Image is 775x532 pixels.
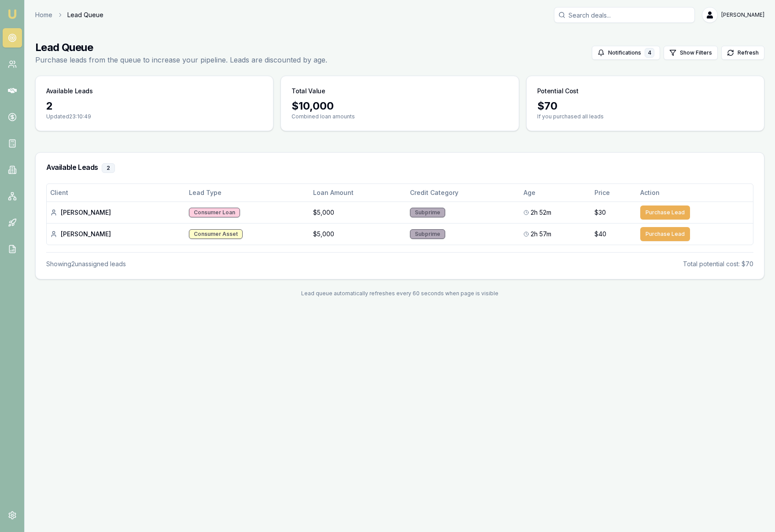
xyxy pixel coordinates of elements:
[50,230,182,238] div: [PERSON_NAME]
[46,163,753,173] h3: Available Leads
[531,208,551,217] span: 2h 52m
[102,163,115,173] div: 2
[292,99,508,113] div: $ 10,000
[645,48,654,58] div: 4
[189,208,240,217] div: Consumer Loan
[47,184,185,202] th: Client
[721,46,764,60] button: Refresh
[537,99,753,113] div: $ 70
[185,184,310,202] th: Lead Type
[410,208,445,217] div: Subprime
[35,11,52,19] a: Home
[35,11,103,19] nav: breadcrumb
[664,46,718,60] button: Show Filters
[592,46,660,60] button: Notifications4
[310,184,407,202] th: Loan Amount
[591,184,637,202] th: Price
[35,55,327,65] p: Purchase leads from the queue to increase your pipeline. Leads are discounted by age.
[531,230,551,238] span: 2h 57m
[35,290,764,297] div: Lead queue automatically refreshes every 60 seconds when page is visible
[35,40,327,55] h1: Lead Queue
[310,223,407,245] td: $5,000
[189,229,243,239] div: Consumer Asset
[292,87,325,95] h3: Total Value
[520,184,591,202] th: Age
[46,113,262,120] p: Updated 23:10:49
[67,11,103,19] span: Lead Queue
[721,11,764,18] span: [PERSON_NAME]
[46,87,93,95] h3: Available Leads
[46,99,262,113] div: 2
[310,202,407,223] td: $5,000
[46,260,126,268] div: Showing 2 unassigned lead s
[683,260,753,268] div: Total potential cost: $70
[640,205,690,220] button: Purchase Lead
[594,230,606,238] span: $40
[594,208,606,217] span: $30
[637,184,753,202] th: Action
[50,208,182,217] div: [PERSON_NAME]
[537,87,579,95] h3: Potential Cost
[406,184,520,202] th: Credit Category
[7,9,18,19] img: emu-icon-u.png
[537,113,753,120] p: If you purchased all leads
[640,227,690,241] button: Purchase Lead
[554,7,695,23] input: Search deals
[410,229,445,239] div: Subprime
[292,113,508,120] p: Combined loan amounts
